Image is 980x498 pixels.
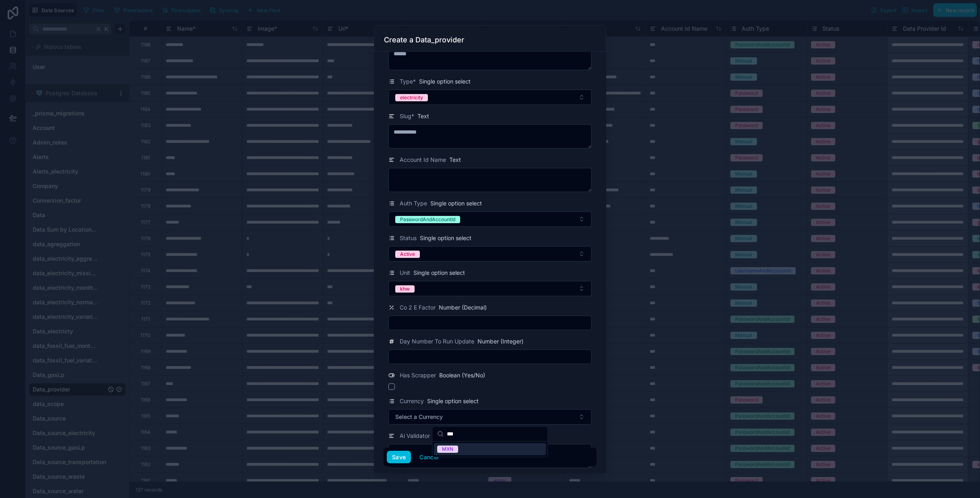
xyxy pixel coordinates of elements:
[413,269,465,277] span: Single option select
[400,216,455,223] div: PasswordAndAccountId
[400,156,446,164] span: Account Id Name
[388,246,592,262] button: Select Button
[388,409,592,425] button: Select Button
[442,446,453,453] div: MXN
[400,112,414,120] span: Slug *
[400,337,474,345] span: Day Number To Run Update
[430,199,482,207] span: Single option select
[395,413,443,421] span: Select a Currency
[400,269,410,277] span: Unit
[400,234,417,242] span: Status
[400,199,427,207] span: Auth Type
[400,303,436,312] span: Co 2 E Factor
[400,251,415,258] div: Active
[387,451,411,464] button: Save
[400,397,424,405] span: Currency
[400,432,498,440] span: Ai Validator Extra Prompt Instructions
[388,281,592,296] button: Select Button
[427,397,479,405] span: Single option select
[439,371,485,379] span: Boolean (Yes/No)
[439,303,487,312] span: Number (Decimal)
[400,94,423,101] div: electricity
[477,337,523,345] span: Number (Integer)
[384,35,464,45] h3: Create a Data_provider
[449,156,461,164] span: Text
[400,77,416,86] span: Type *
[420,234,471,242] span: Single option select
[417,112,429,120] span: Text
[400,371,436,379] span: Has Scrapper
[432,442,548,457] div: Suggestions
[388,211,592,227] button: Select Button
[414,451,444,464] button: Cancel
[419,77,471,86] span: Single option select
[388,90,592,105] button: Select Button
[400,285,410,293] div: khw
